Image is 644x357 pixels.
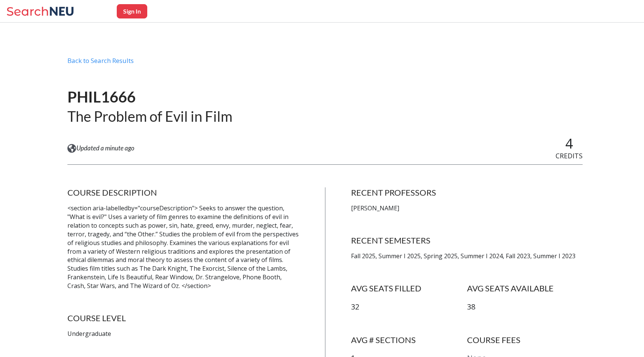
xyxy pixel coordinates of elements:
[351,204,583,213] p: [PERSON_NAME]
[565,134,573,153] span: 4
[351,302,467,313] p: 32
[67,204,299,290] p: <section aria-labelledby="courseDescription"> Seeks to answer the question, "What is evil?" Uses ...
[351,335,467,345] h4: AVG # SECTIONS
[467,335,583,345] h4: COURSE FEES
[467,302,583,313] p: 38
[351,235,583,246] h4: RECENT SEMESTERS
[76,144,134,152] span: Updated a minute ago
[67,107,232,126] h2: The Problem of Evil in Film
[555,151,583,160] span: CREDITS
[67,329,299,338] p: Undergraduate
[351,283,467,294] h4: AVG SEATS FILLED
[67,313,299,323] h4: COURSE LEVEL
[351,187,583,198] h4: RECENT PROFESSORS
[467,283,583,294] h4: AVG SEATS AVAILABLE
[67,187,299,198] h4: COURSE DESCRIPTION
[351,252,583,260] p: Fall 2025, Summer I 2025, Spring 2025, Summer I 2024, Fall 2023, Summer I 2023
[67,87,232,107] h1: PHIL1666
[117,4,147,18] button: Sign In
[67,57,583,71] div: Back to Search Results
